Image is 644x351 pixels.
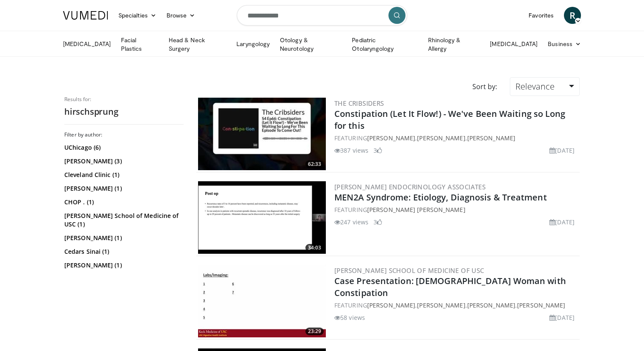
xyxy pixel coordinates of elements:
a: Cedars Sinai (1) [64,247,181,256]
span: 23:29 [305,328,324,335]
a: Business [543,35,586,52]
span: 62:33 [305,160,324,168]
h2: hirschsprung [64,106,184,117]
div: FEATURING , , [334,133,578,142]
a: Pediatric Otolaryngology [347,36,423,53]
li: [DATE] [549,218,575,226]
a: 23:29 [198,265,326,337]
a: [PERSON_NAME] (3) [64,157,181,165]
a: Browse [161,7,201,24]
a: Head & Neck Surgery [164,36,231,53]
p: Results for: [64,96,184,103]
a: Cleveland Clinic (1) [64,171,181,179]
a: Constipation (Let It Flow!) - We've Been Waiting so Long for this [334,108,566,131]
a: UChicago (6) [64,143,181,152]
a: [PERSON_NAME] [467,301,515,309]
a: [PERSON_NAME] [367,301,415,309]
a: CHOP . (1) [64,198,181,206]
li: 247 views [334,218,368,226]
a: [PERSON_NAME] [PERSON_NAME] [367,206,466,214]
img: 245d7252-6dbe-4589-b36c-8cd177690574.300x170_q85_crop-smart_upscale.jpg [198,265,326,337]
a: Favorites [523,7,559,24]
a: Facial Plastics [116,36,164,53]
a: [PERSON_NAME] School of Medicine of USC (1) [64,212,181,229]
img: 52260aee-4bcf-4836-855a-5b6dfe0d324f.300x170_q85_crop-smart_upscale.jpg [198,98,326,170]
a: Specialties [113,7,161,24]
li: 3 [374,146,382,155]
a: The Cribsiders [334,99,384,107]
a: [PERSON_NAME] [417,301,465,309]
li: [DATE] [549,146,575,155]
div: FEATURING [334,205,578,214]
a: [PERSON_NAME] [417,134,465,142]
a: [PERSON_NAME] School of Medicine of USC [334,266,484,275]
li: 58 views [334,313,365,322]
div: Sort by: [466,77,503,96]
a: 62:33 [198,98,326,170]
input: Search topics, interventions [237,5,407,26]
a: Laryngology [231,35,275,52]
span: Relevance [515,81,555,92]
a: [PERSON_NAME] Endocrinology Associates [334,183,486,191]
a: [MEDICAL_DATA] [485,35,543,52]
a: Otology & Neurotology [275,36,347,53]
span: 34:03 [305,244,324,252]
a: [PERSON_NAME] [367,134,415,142]
a: [MEDICAL_DATA] [58,35,116,52]
a: [PERSON_NAME] (1) [64,261,181,270]
a: [PERSON_NAME] (1) [64,184,181,193]
img: VuMedi Logo [63,11,108,20]
img: 6f9a3002-cf68-41f1-8042-411c7fea998e.300x170_q85_crop-smart_upscale.jpg [198,181,326,254]
li: 387 views [334,146,368,155]
li: 3 [374,218,382,226]
a: Rhinology & Allergy [423,36,485,53]
a: R [564,7,581,24]
a: [PERSON_NAME] [517,301,565,309]
h3: Filter by author: [64,131,184,138]
a: 34:03 [198,181,326,254]
a: [PERSON_NAME] [467,134,515,142]
li: [DATE] [549,313,575,322]
a: Case Presentation: [DEMOGRAPHIC_DATA] Woman with Constipation [334,275,566,299]
div: FEATURING , , , [334,301,578,310]
a: MEN2A Syndrome: Etiology, Diagnosis & Treatment [334,191,547,203]
a: Relevance [510,77,580,96]
a: [PERSON_NAME] (1) [64,234,181,242]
